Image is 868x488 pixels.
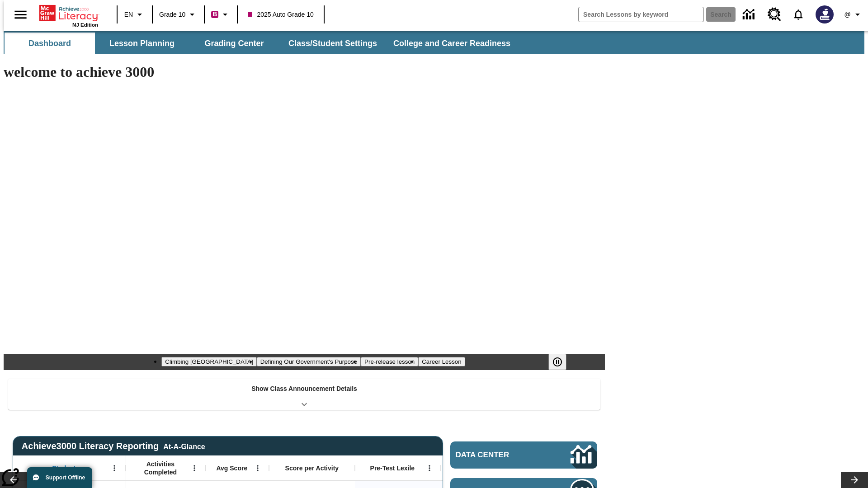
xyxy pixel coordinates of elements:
button: Class/Student Settings [281,33,384,54]
button: Open Menu [108,461,121,475]
button: Lesson Planning [97,33,187,54]
button: Grading Center [189,33,279,54]
a: Data Center [450,441,597,469]
span: @ [844,10,850,19]
button: Language: EN, Select a language [120,6,149,23]
span: Student [52,464,75,472]
span: 2025 Auto Grade 10 [248,10,313,19]
button: Boost Class color is violet red. Change class color [208,6,234,23]
button: Open side menu [7,1,34,28]
button: Open Menu [423,461,436,475]
span: Achieve3000 Literacy Reporting [22,441,205,451]
span: NJ Edition [72,22,98,28]
div: SubNavbar [4,33,519,54]
button: Slide 1 Climbing Mount Tai [161,357,256,366]
button: Dashboard [5,33,95,54]
span: B [212,9,217,20]
input: search field [579,7,703,22]
span: EN [124,10,133,19]
span: Grade 10 [159,10,185,19]
button: Slide 2 Defining Our Government's Purpose [257,357,361,366]
button: Grade: Grade 10, Select a grade [156,6,201,23]
button: College and Career Readiness [386,33,518,54]
button: Open Menu [251,461,264,475]
div: Show Class Announcement Details [8,379,600,410]
div: At-A-Glance [163,441,205,451]
a: Home [39,4,98,22]
a: Resource Center, Will open in new tab [762,2,787,27]
span: Data Center [456,450,540,460]
button: Open Menu [188,461,201,475]
button: Lesson carousel, Next [841,472,868,488]
img: Avatar [816,5,834,23]
div: Home [39,3,98,28]
span: Pre-Test Lexile [370,464,415,472]
span: Support Offline [46,474,85,481]
button: Slide 3 Pre-release lesson [361,357,418,366]
a: Data Center [737,2,762,27]
a: Notifications [787,3,810,26]
span: Activities Completed [131,460,190,476]
button: Profile/Settings [839,6,868,23]
button: Pause [548,354,566,370]
button: Select a new avatar [810,3,839,26]
p: Show Class Announcement Details [251,384,357,394]
span: Score per Activity [285,464,339,472]
h1: welcome to achieve 3000 [4,64,605,80]
button: Support Offline [27,467,92,488]
div: Pause [548,354,576,370]
div: SubNavbar [4,31,864,54]
span: Avg Score [216,464,247,472]
button: Slide 4 Career Lesson [418,357,465,366]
